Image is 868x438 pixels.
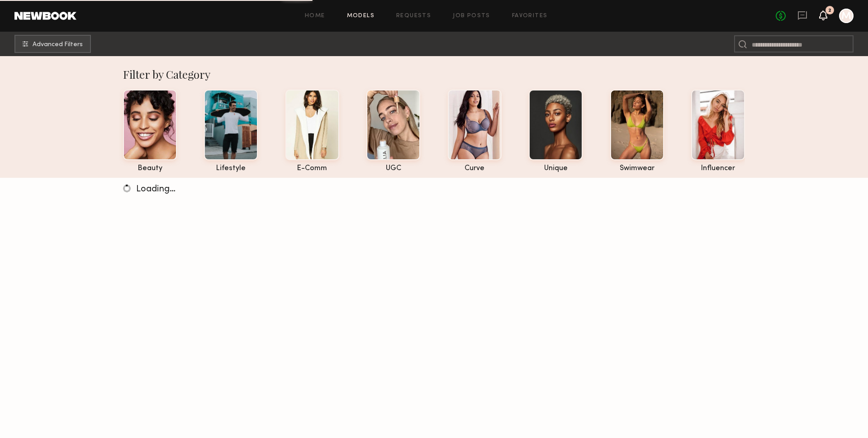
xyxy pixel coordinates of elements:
[610,165,664,172] div: swimwear
[136,185,175,194] span: Loading…
[396,13,431,19] a: Requests
[828,8,831,13] div: 2
[285,165,339,172] div: e-comm
[123,67,745,81] div: Filter by Category
[14,35,91,53] button: Advanced Filters
[347,13,375,19] a: Models
[448,165,502,172] div: curve
[33,42,83,48] span: Advanced Filters
[839,9,854,23] a: M
[204,165,258,172] div: lifestyle
[453,13,490,19] a: Job Posts
[366,165,420,172] div: UGC
[512,13,548,19] a: Favorites
[123,165,177,172] div: beauty
[691,165,745,172] div: influencer
[529,165,583,172] div: unique
[305,13,325,19] a: Home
